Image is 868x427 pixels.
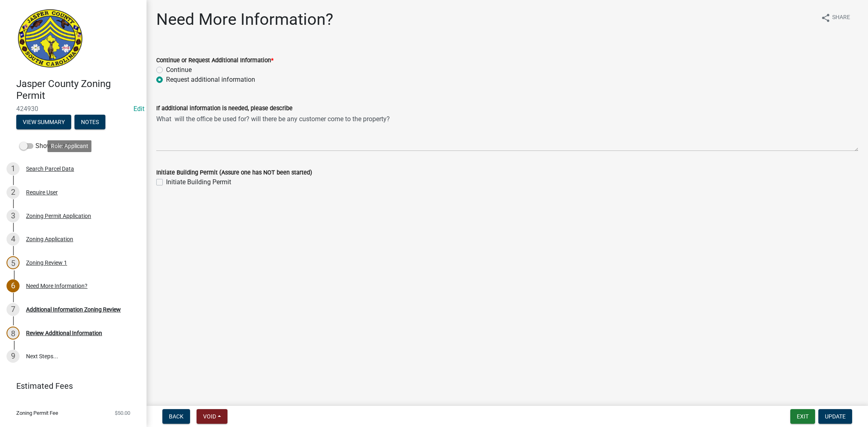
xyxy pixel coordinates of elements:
[7,350,20,363] div: 9
[26,330,102,336] div: Review Additional Information
[26,283,87,289] div: Need More Information?
[156,170,312,176] label: Initiate Building Permit (Assure one has NOT been started)
[156,106,293,111] label: If additional information is needed, please describe
[162,409,190,424] button: Back
[7,162,20,175] div: 1
[7,209,20,222] div: 3
[166,75,255,85] label: Request additional information
[133,105,144,113] a: Edit
[166,177,231,187] label: Initiate Building Permit
[16,9,84,70] img: Jasper County, South Carolina
[7,378,133,394] a: Estimated Fees
[197,409,227,424] button: Void
[26,236,73,242] div: Zoning Application
[20,141,72,151] label: Show emails
[26,213,91,219] div: Zoning Permit Application
[26,260,67,266] div: Zoning Review 1
[7,327,20,340] div: 8
[203,413,216,420] span: Void
[169,413,184,420] span: Back
[48,140,92,152] div: Role: Applicant
[133,105,144,113] wm-modal-confirm: Edit Application Number
[26,166,74,172] div: Search Parcel Data
[814,10,857,26] button: shareShare
[166,65,192,75] label: Continue
[156,58,273,63] label: Continue or Request Additional Information
[832,13,850,23] span: Share
[16,78,140,102] h4: Jasper County Zoning Permit
[7,233,20,246] div: 4
[7,186,20,199] div: 2
[7,279,20,292] div: 6
[7,303,20,316] div: 7
[818,409,852,424] button: Update
[16,105,130,113] span: 424930
[7,256,20,269] div: 5
[26,190,58,195] div: Require User
[16,410,58,416] span: Zoning Permit Fee
[115,410,130,416] span: $50.00
[790,409,815,424] button: Exit
[16,115,71,129] button: View Summary
[74,119,105,126] wm-modal-confirm: Notes
[26,307,121,312] div: Additional Information Zoning Review
[16,119,71,126] wm-modal-confirm: Summary
[821,13,831,23] i: share
[156,10,333,29] h1: Need More Information?
[825,413,846,420] span: Update
[74,115,105,129] button: Notes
